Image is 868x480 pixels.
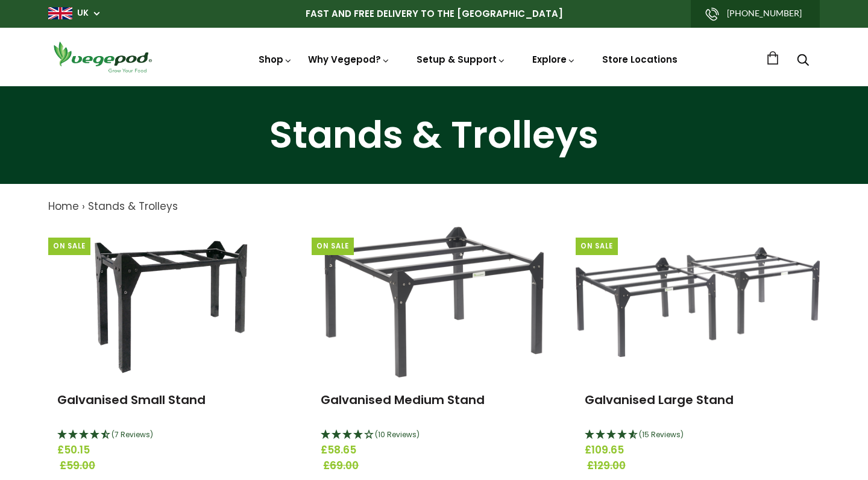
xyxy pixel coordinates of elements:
img: Galvanised Small Stand [81,227,260,377]
a: Galvanised Small Stand [57,391,206,408]
nav: breadcrumbs [48,199,820,215]
a: UK [77,7,89,19]
span: 4.57 Stars - 7 Reviews [112,429,153,440]
a: Explore [532,53,576,66]
span: £129.00 [587,458,813,474]
a: Setup & Support [417,53,506,66]
img: Vegepod [48,40,157,74]
span: £109.65 [585,443,811,458]
img: gb_large.png [48,7,72,19]
a: Stands & Trolleys [88,199,178,213]
div: 4.57 Stars - 7 Reviews [57,428,283,443]
h1: Stands & Trolleys [15,116,853,154]
a: Galvanised Large Stand [585,391,734,408]
a: Why Vegepod? [308,53,390,66]
a: Store Locations [602,53,678,66]
a: Home [48,199,79,213]
a: Shop [259,53,292,66]
div: 4.1 Stars - 10 Reviews [321,428,547,443]
span: £50.15 [57,443,283,458]
img: Galvanised Large Stand [576,247,820,357]
span: › [82,199,85,213]
span: £69.00 [323,458,549,474]
span: 4.1 Stars - 10 Reviews [375,429,420,440]
div: 4.67 Stars - 15 Reviews [585,428,811,443]
span: £58.65 [321,443,547,458]
span: £59.00 [60,458,286,474]
span: 4.67 Stars - 15 Reviews [639,429,684,440]
a: Search [797,55,809,68]
a: Galvanised Medium Stand [321,391,485,408]
img: Galvanised Medium Stand [324,227,544,377]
